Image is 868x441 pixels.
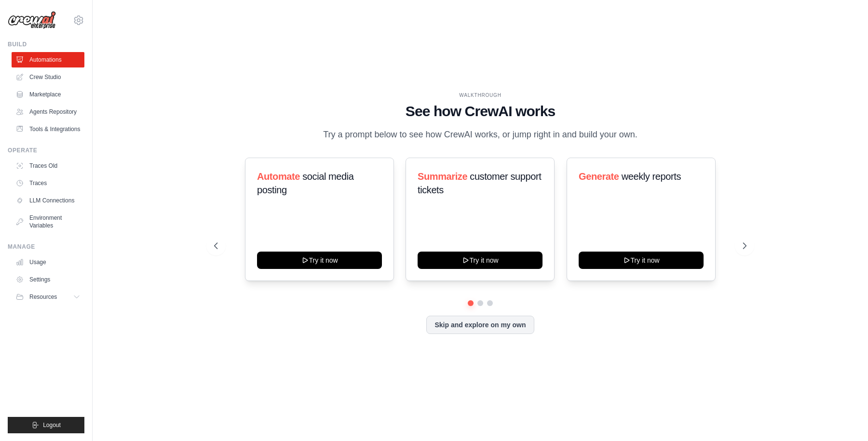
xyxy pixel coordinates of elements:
span: customer support tickets [418,171,541,195]
a: Automations [12,52,84,67]
p: Try a prompt below to see how CrewAI works, or jump right in and build your own. [318,128,642,142]
a: Crew Studio [12,69,84,85]
a: Settings [12,272,84,287]
div: Build [8,40,84,48]
a: Traces Old [12,158,84,174]
a: Marketplace [12,87,84,102]
a: Usage [12,254,84,270]
a: Tools & Integrations [12,121,84,137]
button: Try it now [257,252,382,269]
span: Resources [29,293,57,301]
span: Automate [257,171,300,182]
h1: See how CrewAI works [214,103,746,120]
button: Try it now [418,252,542,269]
img: Logo [8,11,56,29]
span: Logout [43,421,61,429]
span: Generate [579,171,619,182]
button: Try it now [579,252,704,269]
span: Summarize [418,171,467,182]
a: LLM Connections [12,193,84,208]
div: WALKTHROUGH [214,92,746,99]
button: Resources [12,289,84,305]
span: social media posting [257,171,354,195]
div: Operate [8,147,84,154]
a: Environment Variables [12,210,84,233]
button: Skip and explore on my own [426,316,534,334]
a: Traces [12,175,84,191]
button: Logout [8,417,84,433]
div: Manage [8,243,84,251]
span: weekly reports [621,171,680,182]
a: Agents Repository [12,104,84,120]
